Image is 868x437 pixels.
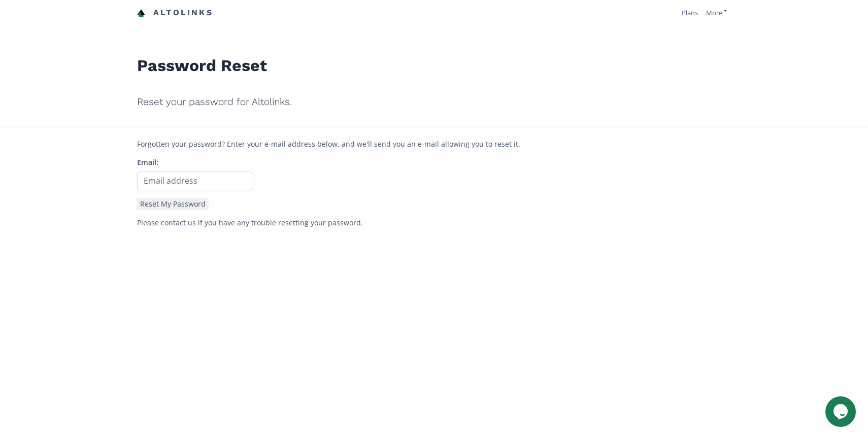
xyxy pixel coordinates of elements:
h2: Reset your password for Altolinks. [137,89,731,115]
iframe: chat widget [825,396,858,427]
h1: Password Reset [137,33,731,81]
label: Email: [137,157,158,168]
a: More [706,8,727,17]
button: Reset My Password [137,198,209,210]
p: Please contact us if you have any trouble resetting your password. [137,218,731,228]
input: Email address [137,172,253,190]
a: Plans [682,8,698,17]
a: Altolinks [137,5,213,21]
p: Forgotten your password? Enter your e-mail address below, and we'll send you an e-mail allowing y... [137,139,731,149]
img: favicon-32x32.png [137,9,145,17]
